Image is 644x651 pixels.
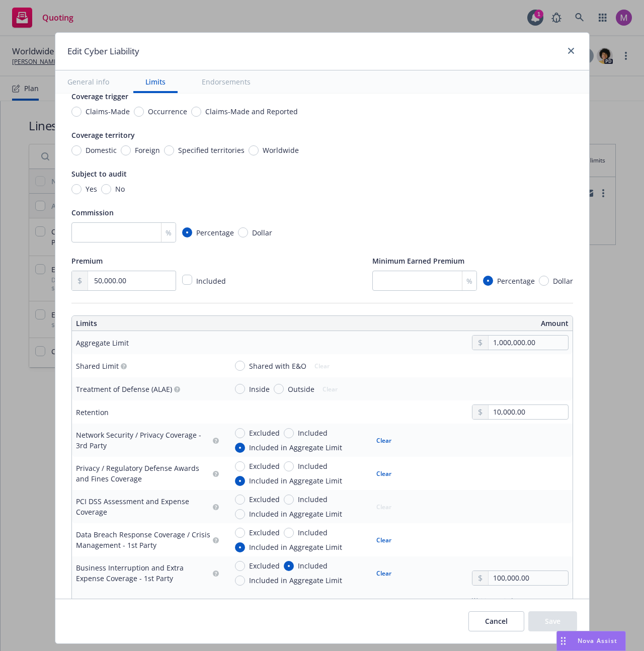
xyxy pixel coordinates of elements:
[76,463,211,484] div: Privacy / Regulatory Defense Awards and Fines Coverage
[235,443,245,453] input: Included in Aggregate Limit
[76,384,172,394] div: Treatment of Defense (ALAE)
[164,145,174,155] input: Specified territories
[489,571,568,585] input: 0.00
[284,428,294,438] input: Included
[468,611,524,631] button: Cancel
[101,184,111,194] input: No
[71,184,82,194] input: Yes
[182,227,192,237] input: Percentage
[121,145,131,155] input: Foreign
[284,561,294,571] input: Included
[235,428,245,438] input: Excluded
[71,130,135,140] span: Coverage territory
[76,407,109,418] div: Retention
[249,145,259,155] input: Worldwide
[76,361,119,371] div: Shared Limit
[55,70,121,93] button: General info
[252,227,272,238] span: Dollar
[235,509,245,519] input: Included in Aggregate Limit
[553,276,573,286] span: Dollar
[249,494,280,505] span: Excluded
[298,461,328,471] span: Included
[76,562,211,584] div: Business Interruption and Extra Expense Coverage - 1st Party
[178,145,245,155] span: Specified territories
[298,494,328,505] span: Included
[190,70,263,93] button: Endorsements
[249,542,342,552] span: Included in Aggregate Limit
[370,433,397,447] button: Clear
[86,145,117,155] span: Domestic
[235,384,245,394] input: Inside
[298,527,328,538] span: Included
[565,45,577,57] a: close
[67,45,139,58] h1: Edit Cyber Liability
[284,528,294,538] input: Included
[263,145,299,155] span: Worldwide
[288,384,314,394] span: Outside
[235,476,245,486] input: Included in Aggregate Limit
[71,256,103,266] span: Premium
[249,428,280,438] span: Excluded
[298,428,328,438] span: Included
[76,529,211,550] div: Data Breach Response Coverage / Crisis Management - 1st Party
[557,631,570,650] div: Drag to move
[249,527,280,538] span: Excluded
[235,576,245,586] input: Included in Aggregate Limit
[88,271,175,290] input: 0.00
[235,461,245,471] input: Excluded
[135,145,160,155] span: Foreign
[196,227,234,238] span: Percentage
[370,533,397,547] button: Clear
[249,442,342,453] span: Included in Aggregate Limit
[71,169,127,179] span: Subject to audit
[76,496,211,517] div: PCI DSS Assessment and Expense Coverage
[483,276,493,286] input: Percentage
[578,636,617,645] span: Nova Assist
[235,542,245,552] input: Included in Aggregate Limit
[196,276,226,286] span: Included
[497,276,535,286] span: Percentage
[472,596,513,605] span: Waiting period
[249,361,306,371] span: Shared with E&O
[539,276,549,286] input: Dollar
[71,107,82,117] input: Claims-Made
[372,256,464,266] span: Minimum Earned Premium
[205,106,298,117] span: Claims-Made and Reported
[76,430,211,451] div: Network Security / Privacy Coverage - 3rd Party
[76,338,129,348] div: Aggregate Limit
[249,384,270,394] span: Inside
[284,495,294,505] input: Included
[72,316,272,331] th: Limits
[134,107,144,117] input: Occurrence
[148,106,187,117] span: Occurrence
[238,227,248,237] input: Dollar
[191,107,201,117] input: Claims-Made and Reported
[489,336,568,350] input: 0.00
[249,461,280,471] span: Excluded
[249,560,280,571] span: Excluded
[284,461,294,471] input: Included
[166,227,172,238] span: %
[115,184,125,194] span: No
[71,92,128,101] span: Coverage trigger
[327,316,572,331] th: Amount
[133,70,178,93] button: Limits
[489,405,568,419] input: 0.00
[249,575,342,586] span: Included in Aggregate Limit
[71,208,114,217] span: Commission
[235,561,245,571] input: Excluded
[370,566,397,580] button: Clear
[466,276,472,286] span: %
[274,384,284,394] input: Outside
[249,475,342,486] span: Included in Aggregate Limit
[86,184,97,194] span: Yes
[235,495,245,505] input: Excluded
[235,528,245,538] input: Excluded
[298,560,328,571] span: Included
[556,631,626,651] button: Nova Assist
[71,145,82,155] input: Domestic
[235,361,245,371] input: Shared with E&O
[370,466,397,480] button: Clear
[249,509,342,519] span: Included in Aggregate Limit
[86,106,130,117] span: Claims-Made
